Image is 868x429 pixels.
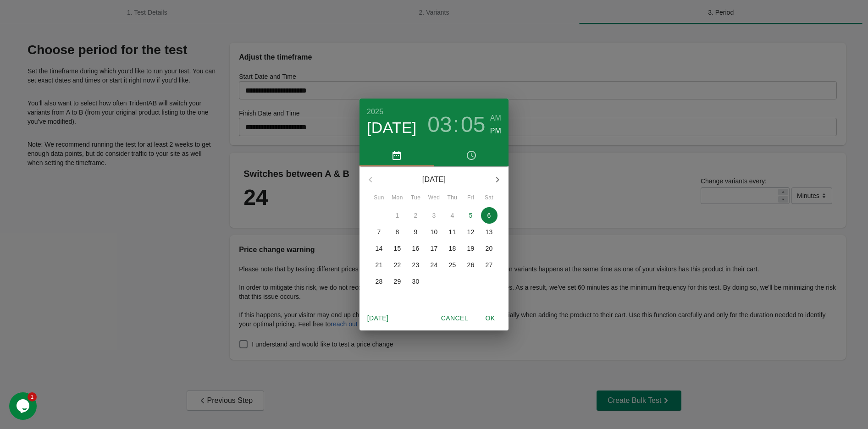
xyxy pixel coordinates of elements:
[449,227,456,236] p: 11
[412,244,420,253] p: 16
[367,313,389,324] span: [DATE]
[389,257,406,273] button: 22
[444,257,461,273] button: 25
[426,257,442,273] button: 24
[389,224,406,240] button: 8
[427,112,452,137] button: 03
[414,227,418,236] p: 9
[394,277,401,286] p: 29
[486,227,493,236] p: 13
[463,193,479,203] span: Fri
[431,260,438,269] p: 24
[371,240,387,257] button: 14
[376,277,383,286] p: 28
[444,224,461,240] button: 11
[449,260,456,269] p: 25
[481,257,498,273] button: 27
[371,273,387,290] button: 28
[408,240,424,257] button: 16
[463,224,479,240] button: 12
[389,193,406,203] span: Mon
[381,174,487,185] p: [DATE]
[412,277,420,286] p: 30
[463,257,479,273] button: 26
[431,244,438,253] p: 17
[463,240,479,257] button: 19
[487,211,491,220] p: 6
[389,240,406,257] button: 15
[449,244,456,253] p: 18
[481,240,498,257] button: 20
[426,224,442,240] button: 10
[394,244,401,253] p: 15
[444,193,461,203] span: Thu
[408,193,424,203] span: Tue
[467,244,475,253] p: 19
[490,112,501,125] button: AM
[377,227,381,236] p: 7
[486,260,493,269] p: 27
[408,257,424,273] button: 23
[475,310,505,327] button: OK
[371,193,387,203] span: Sun
[463,207,479,224] button: 5
[441,313,468,324] span: Cancel
[363,310,393,327] button: [DATE]
[426,193,442,203] span: Wed
[481,193,498,203] span: Sat
[408,224,424,240] button: 9
[490,125,501,137] button: PM
[389,273,406,290] button: 29
[396,227,399,236] p: 8
[367,118,417,137] button: [DATE]
[444,240,461,257] button: 18
[469,211,473,220] p: 5
[371,224,387,240] button: 7
[461,112,485,137] button: 05
[467,227,475,236] p: 12
[9,392,39,420] iframe: chat widget
[408,273,424,290] button: 30
[376,244,383,253] p: 14
[486,244,493,253] p: 20
[431,227,438,236] p: 10
[453,112,459,137] h3: :
[426,240,442,257] button: 17
[467,260,475,269] p: 26
[481,224,498,240] button: 13
[394,260,401,269] p: 22
[437,310,472,327] button: Cancel
[371,257,387,273] button: 21
[376,260,383,269] p: 21
[481,207,498,224] button: 6
[367,105,383,118] button: 2025
[479,313,501,324] span: OK
[412,260,420,269] p: 23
